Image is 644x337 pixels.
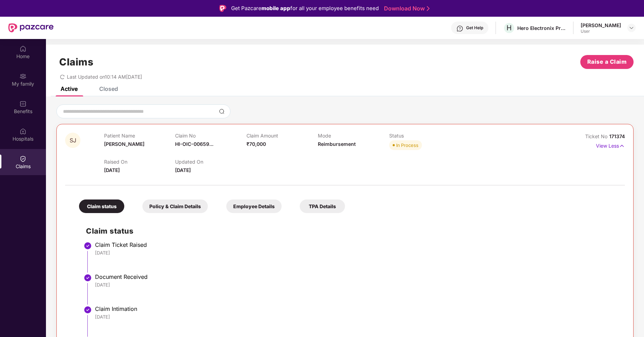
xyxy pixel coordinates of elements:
[427,5,430,12] img: Stroke
[19,128,26,135] img: svg+xml;base64,PHN2ZyBpZD0iSG9zcGl0YWxzIiB4bWxucz0iaHR0cDovL3d3dy53My5vcmcvMjAwMC9zdmciIHdpZHRoPS...
[596,140,625,150] p: View Less
[104,133,175,139] p: Patient Name
[585,133,609,139] span: Ticket No
[59,56,93,68] h1: Claims
[587,57,627,66] span: Raise a Claim
[19,155,26,162] img: svg+xml;base64,PHN2ZyBpZD0iQ2xhaW0iIHhtbG5zPSJodHRwOi8vd3d3LnczLm9yZy8yMDAwL3N2ZyIgd2lkdGg9IjIwIi...
[95,250,618,256] div: [DATE]
[19,45,26,52] img: svg+xml;base64,PHN2ZyBpZD0iSG9tZSIgeG1sbnM9Imh0dHA6Ly93d3cudzMub3JnLzIwMDAvc3ZnIiB3aWR0aD0iMjAiIG...
[389,133,461,139] p: Status
[61,85,78,92] div: Active
[142,199,208,213] div: Policy & Claim Details
[95,241,618,248] div: Claim Ticket Raised
[396,142,418,149] div: In Process
[318,133,389,139] p: Mode
[226,199,282,213] div: Employee Details
[581,22,621,29] div: [PERSON_NAME]
[175,167,191,173] span: [DATE]
[506,24,512,32] span: H
[79,199,124,213] div: Claim status
[246,141,266,147] span: ₹70,000
[466,25,483,31] div: Get Help
[95,273,618,280] div: Document Received
[619,142,625,150] img: svg+xml;base64,PHN2ZyB4bWxucz0iaHR0cDovL3d3dy53My5vcmcvMjAwMC9zdmciIHdpZHRoPSIxNyIgaGVpZ2h0PSIxNy...
[261,5,290,11] strong: mobile app
[67,74,142,80] span: Last Updated on 10:14 AM[DATE]
[95,314,618,320] div: [DATE]
[8,23,54,32] img: New Pazcare Logo
[456,25,463,32] img: svg+xml;base64,PHN2ZyBpZD0iSGVscC0zMngzMiIgeG1sbnM9Imh0dHA6Ly93d3cudzMub3JnLzIwMDAvc3ZnIiB3aWR0aD...
[104,141,144,147] span: [PERSON_NAME]
[246,133,318,139] p: Claim Amount
[175,141,213,147] span: HI-OIC-00659...
[19,100,26,107] img: svg+xml;base64,PHN2ZyBpZD0iQmVuZWZpdHMiIHhtbG5zPSJodHRwOi8vd3d3LnczLm9yZy8yMDAwL3N2ZyIgd2lkdGg9Ij...
[95,282,618,288] div: [DATE]
[60,74,65,80] span: redo
[84,242,92,250] img: svg+xml;base64,PHN2ZyBpZD0iU3RlcC1Eb25lLTMyeDMyIiB4bWxucz0iaHR0cDovL3d3dy53My5vcmcvMjAwMC9zdmciIH...
[300,199,345,213] div: TPA Details
[104,159,175,165] p: Raised On
[84,274,92,282] img: svg+xml;base64,PHN2ZyBpZD0iU3RlcC1Eb25lLTMyeDMyIiB4bWxucz0iaHR0cDovL3d3dy53My5vcmcvMjAwMC9zdmciIH...
[99,85,118,92] div: Closed
[219,109,225,114] img: svg+xml;base64,PHN2ZyBpZD0iU2VhcmNoLTMyeDMyIiB4bWxucz0iaHR0cDovL3d3dy53My5vcmcvMjAwMC9zdmciIHdpZH...
[175,133,246,139] p: Claim No
[104,167,120,173] span: [DATE]
[19,73,26,80] img: svg+xml;base64,PHN2ZyB3aWR0aD0iMjAiIGhlaWdodD0iMjAiIHZpZXdCb3g9IjAgMCAyMCAyMCIgZmlsbD0ibm9uZSIgeG...
[384,5,427,12] a: Download Now
[70,138,76,143] span: SJ
[86,225,618,237] h2: Claim status
[231,4,379,13] div: Get Pazcare for all your employee benefits need
[629,25,634,31] img: svg+xml;base64,PHN2ZyBpZD0iRHJvcGRvd24tMzJ4MzIiIHhtbG5zPSJodHRwOi8vd3d3LnczLm9yZy8yMDAwL3N2ZyIgd2...
[580,55,634,69] button: Raise a Claim
[84,306,92,314] img: svg+xml;base64,PHN2ZyBpZD0iU3RlcC1Eb25lLTMyeDMyIiB4bWxucz0iaHR0cDovL3d3dy53My5vcmcvMjAwMC9zdmciIH...
[95,305,618,312] div: Claim Intimation
[318,141,356,147] span: Reimbursement
[517,25,566,31] div: Hero Electronix Private Limited
[219,5,226,12] img: Logo
[609,133,625,139] span: 171374
[581,29,621,34] div: User
[175,159,246,165] p: Updated On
